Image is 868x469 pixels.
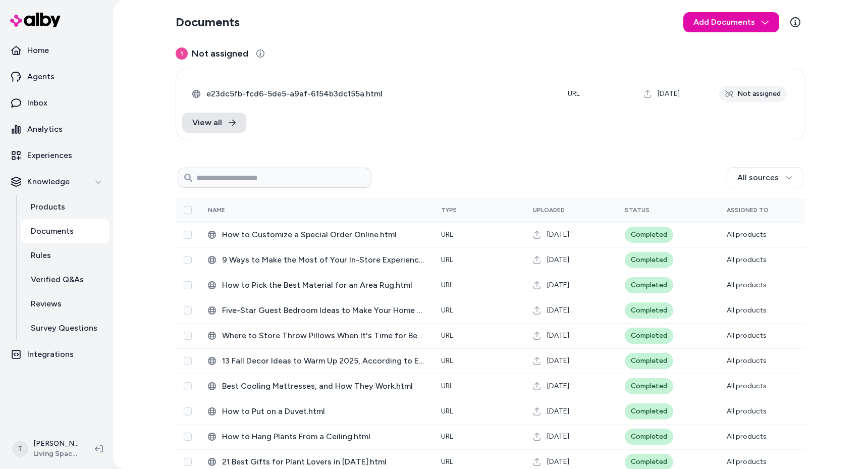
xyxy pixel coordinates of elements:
span: [DATE] [547,356,569,366]
h2: Documents [176,14,240,30]
span: [DATE] [547,457,569,467]
span: All products [727,255,767,264]
div: Completed [625,353,673,369]
p: Knowledge [27,176,70,188]
span: URL [441,407,453,415]
span: URL [441,457,453,466]
p: [PERSON_NAME] [33,439,79,449]
div: Completed [625,429,673,445]
p: Home [27,44,49,57]
span: Uploaded [533,206,565,214]
span: [DATE] [547,230,569,240]
div: Where to Store Throw Pillows When It's Time for Bed.html [208,330,425,342]
p: Inbox [27,97,47,109]
a: Products [21,195,109,219]
button: Select row [184,332,192,340]
a: Reviews [21,292,109,316]
span: All products [727,230,767,239]
div: Completed [625,328,673,344]
span: [DATE] [547,406,569,416]
span: All products [727,457,767,466]
div: Name [208,206,284,214]
button: Select row [184,231,192,239]
button: Select all [184,206,192,214]
span: T [12,441,28,457]
span: All sources [737,172,779,184]
span: [DATE] [547,255,569,265]
button: Select row [184,306,192,315]
div: Completed [625,403,673,420]
div: How to Customize a Special Order Online.html [208,229,425,241]
span: URL [441,255,453,264]
p: Analytics [27,123,63,135]
span: 21 Best Gifts for Plant Lovers in [DATE].html [222,456,425,468]
div: How to Pick the Best Material for an Area Rug.html [208,279,425,291]
a: Survey Questions [21,316,109,340]
span: Not assigned [192,46,248,61]
span: Assigned To [727,206,769,214]
p: Experiences [27,149,72,162]
button: Select row [184,407,192,415]
div: Completed [625,252,673,268]
div: 21 Best Gifts for Plant Lovers in 2025.html [208,456,425,468]
span: Where to Store Throw Pillows When It's Time for Bed.html [222,330,425,342]
span: [DATE] [547,331,569,341]
span: [DATE] [547,305,569,316]
span: URL [441,306,453,315]
button: Select row [184,256,192,264]
button: T[PERSON_NAME]Living Spaces [6,433,87,465]
span: URL [441,331,453,340]
button: Add Documents [683,12,779,32]
div: Not assigned [719,86,787,102]
span: Best Cooling Mattresses, and How They Work.html [222,380,425,392]
div: How to Put on a Duvet.html [208,405,425,418]
span: 9 Ways to Make the Most of Your In-Store Experience.html [222,254,425,266]
div: 9 Ways to Make the Most of Your In-Store Experience.html [208,254,425,266]
span: URL [441,432,453,441]
span: 13 Fall Decor Ideas to Warm Up 2025, According to Experts.html [222,355,425,367]
div: How to Hang Plants From a Ceiling.html [208,431,425,443]
span: URL [441,382,453,390]
a: Agents [4,65,109,89]
span: All products [727,432,767,441]
button: Select row [184,382,192,390]
p: Survey Questions [31,322,97,334]
button: Select row [184,357,192,365]
span: 1 [176,47,188,60]
span: All products [727,331,767,340]
a: Analytics [4,117,109,141]
button: Select row [184,281,192,289]
span: How to Pick the Best Material for an Area Rug.html [222,279,425,291]
span: e23dc5fb-fcd6-5de5-a9af-6154b3dc155a.html [206,88,552,100]
div: Completed [625,277,673,293]
div: Five-Star Guest Bedroom Ideas to Make Your Home Feel Like a Hotel.html [208,304,425,317]
span: All products [727,356,767,365]
p: Verified Q&As [31,274,84,286]
span: [DATE] [547,432,569,442]
a: Rules [21,243,109,268]
div: Completed [625,227,673,243]
span: Status [625,206,649,214]
p: Agents [27,71,55,83]
button: Select row [184,458,192,466]
span: All products [727,407,767,415]
p: Documents [31,225,74,237]
button: Knowledge [4,170,109,194]
span: URL [441,356,453,365]
span: [DATE] [547,280,569,290]
span: How to Customize a Special Order Online.html [222,229,425,241]
div: Completed [625,378,673,394]
div: e23dc5fb-fcd6-5de5-a9af-6154b3dc155a.html [192,88,552,100]
button: All sources [727,167,803,188]
span: All products [727,281,767,289]
span: All products [727,382,767,390]
div: Completed [625,302,673,319]
span: URL [441,230,453,239]
a: View all [182,113,246,133]
span: URL [568,89,580,98]
span: Five-Star Guest Bedroom Ideas to Make Your Home Feel Like a Hotel.html [222,304,425,317]
a: Experiences [4,143,109,168]
p: Integrations [27,348,74,360]
p: Products [31,201,65,213]
div: 13 Fall Decor Ideas to Warm Up 2025, According to Experts.html [208,355,425,367]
